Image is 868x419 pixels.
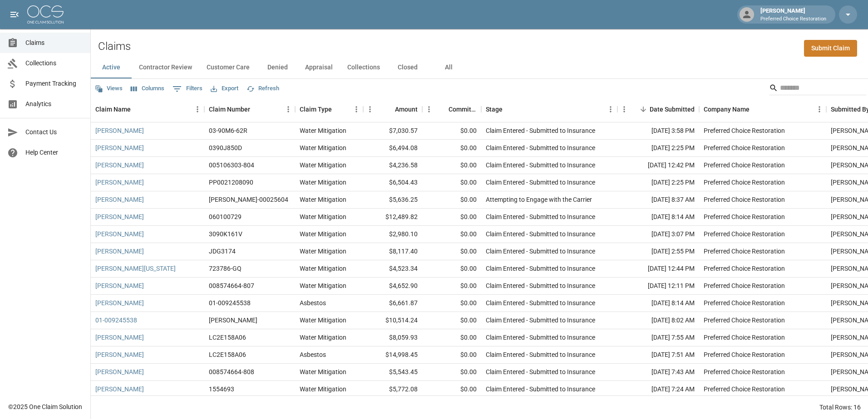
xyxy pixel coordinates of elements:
[617,157,699,174] div: [DATE] 12:42 PM
[422,174,481,191] div: $0.00
[486,385,595,394] div: Claim Entered - Submitted to Insurance
[209,229,242,239] div: 3090K161V
[704,97,750,122] div: Company Name
[209,212,242,221] div: 060100729
[617,364,699,381] div: [DATE] 7:43 AM
[617,346,699,364] div: [DATE] 7:51 AM
[503,103,515,116] button: Sort
[382,103,395,116] button: Sort
[486,316,595,325] div: Claim Entered - Submitted to Insurance
[363,278,422,295] div: $4,652.90
[604,102,617,116] button: Menu
[95,97,131,122] div: Claim Name
[637,103,650,116] button: Sort
[209,143,242,152] div: 0390J850D
[617,381,699,398] div: [DATE] 7:24 AM
[617,243,699,260] div: [DATE] 2:55 PM
[363,102,377,116] button: Menu
[170,82,205,96] button: Show filters
[363,191,422,209] div: $5,636.25
[422,157,481,174] div: $0.00
[481,97,617,122] div: Stage
[704,126,785,135] div: Preferred Choice Restoration
[387,57,428,78] button: Closed
[422,97,481,122] div: Committed Amount
[25,79,83,88] span: Payment Tracking
[363,157,422,174] div: $4,236.58
[819,403,861,412] div: Total Rows: 16
[617,174,699,191] div: [DATE] 2:25 PM
[209,195,288,204] div: PRAH-00025604
[128,82,167,96] button: Select columns
[422,191,481,209] div: $0.00
[98,40,131,53] h2: Claims
[209,367,254,376] div: 008574664-808
[617,226,699,243] div: [DATE] 3:07 PM
[131,103,143,116] button: Sort
[300,385,346,394] div: Water Mitigation
[704,264,785,273] div: Preferred Choice Restoration
[486,126,595,135] div: Claim Entered - Submitted to Insurance
[760,15,826,23] p: Preferred Choice Restoration
[363,364,422,381] div: $5,543.45
[704,212,785,221] div: Preferred Choice Restoration
[95,281,144,290] a: [PERSON_NAME]
[363,329,422,346] div: $8,059.93
[704,298,785,307] div: Preferred Choice Restoration
[25,58,83,68] span: Collections
[363,381,422,398] div: $5,772.08
[300,143,346,152] div: Water Mitigation
[300,161,346,170] div: Water Mitigation
[422,278,481,295] div: $0.00
[617,209,699,226] div: [DATE] 8:14 AM
[422,312,481,329] div: $0.00
[363,209,422,226] div: $12,489.82
[350,102,363,116] button: Menu
[95,350,144,359] a: [PERSON_NAME]
[704,229,785,239] div: Preferred Choice Restoration
[27,5,64,24] img: ocs-logo-white-transparent.png
[244,82,281,96] button: Refresh
[300,212,346,221] div: Water Mitigation
[91,57,132,78] button: Active
[300,229,346,239] div: Water Mitigation
[5,5,24,24] button: open drawer
[300,333,346,342] div: Water Mitigation
[704,281,785,290] div: Preferred Choice Restoration
[704,161,785,170] div: Preferred Choice Restoration
[617,260,699,278] div: [DATE] 12:44 PM
[95,212,144,221] a: [PERSON_NAME]
[250,103,263,116] button: Sort
[486,97,503,122] div: Stage
[395,97,418,122] div: Amount
[300,195,346,204] div: Water Mitigation
[300,126,346,135] div: Water Mitigation
[25,99,83,109] span: Analytics
[422,140,481,157] div: $0.00
[422,226,481,243] div: $0.00
[486,281,595,290] div: Claim Entered - Submitted to Insurance
[486,247,595,256] div: Claim Entered - Submitted to Insurance
[209,264,242,273] div: 723786-GQ
[363,312,422,329] div: $10,514.24
[486,195,592,204] div: Attempting to Engage with the Carrier
[617,329,699,346] div: [DATE] 7:55 AM
[769,81,866,97] div: Search
[617,122,699,140] div: [DATE] 3:58 PM
[340,57,387,78] button: Collections
[617,191,699,209] div: [DATE] 8:37 AM
[486,264,595,273] div: Claim Entered - Submitted to Insurance
[300,350,326,359] div: Asbestos
[363,97,422,122] div: Amount
[209,178,253,187] div: PP0021208090
[300,247,346,256] div: Water Mitigation
[363,260,422,278] div: $4,523.34
[209,333,246,342] div: LC2E158A06
[209,281,254,290] div: 008574664-807
[617,295,699,312] div: [DATE] 8:14 AM
[704,316,785,325] div: Preferred Choice Restoration
[750,103,762,116] button: Sort
[436,103,449,116] button: Sort
[300,367,346,376] div: Water Mitigation
[209,298,251,307] div: 01-009245538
